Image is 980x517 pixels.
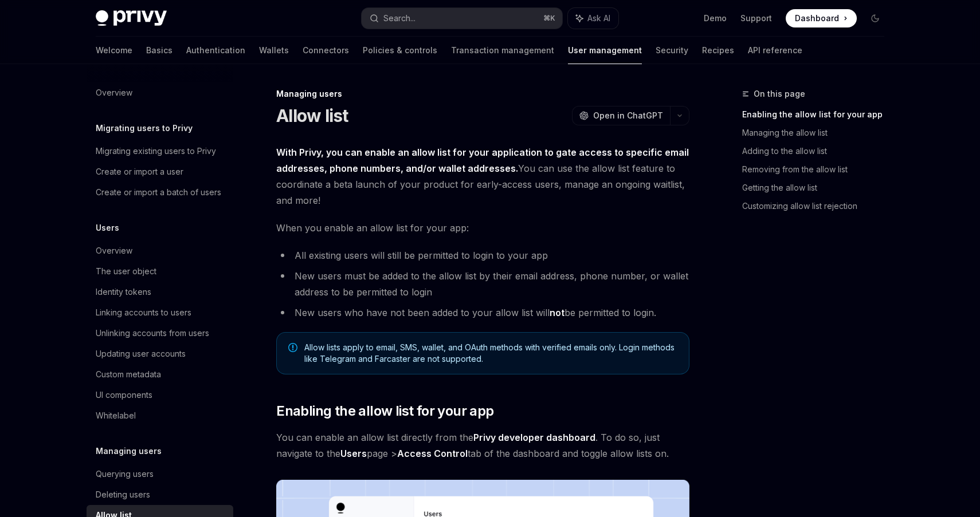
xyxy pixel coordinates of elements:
a: Managing the allow list [742,124,893,142]
span: You can use the allow list feature to coordinate a beta launch of your product for early-access u... [276,144,689,208]
svg: Note [288,343,297,352]
strong: not [550,307,565,318]
a: Unlinking accounts from users [87,323,233,344]
a: Deleting users [87,484,233,505]
a: Create or import a batch of users [87,182,233,203]
a: Demo [704,13,727,24]
span: Open in ChatGPT [593,110,663,121]
a: Security [656,37,688,64]
button: Ask AI [568,8,618,29]
span: When you enable an allow list for your app: [276,220,689,236]
div: Overview [96,86,132,100]
a: Privy developer dashboard [473,432,595,444]
a: Recipes [702,37,734,64]
div: UI components [96,388,152,402]
div: Identity tokens [96,285,151,299]
a: Removing from the allow list [742,160,893,179]
div: Overview [96,244,132,258]
a: Whitelabel [87,405,233,426]
a: Overview [87,82,233,103]
a: Getting the allow list [742,179,893,197]
a: Policies & controls [363,37,437,64]
a: Wallets [259,37,289,64]
a: Updating user accounts [87,344,233,364]
h1: Allow list [276,105,348,126]
span: You can enable an allow list directly from the . To do so, just navigate to the page > tab of the... [276,429,689,461]
a: Welcome [96,37,132,64]
a: API reference [748,37,802,64]
span: Enabling the allow list for your app [276,402,493,420]
div: Updating user accounts [96,347,186,361]
div: Linking accounts to users [96,306,191,319]
a: Dashboard [786,9,857,27]
a: Identity tokens [87,282,233,302]
a: Create or import a user [87,161,233,182]
a: Connectors [303,37,349,64]
a: Transaction management [451,37,554,64]
li: New users who have not been added to your allow list will be permitted to login. [276,305,689,321]
span: Ask AI [587,13,610,24]
a: UI components [87,385,233,405]
div: Unlinking accounts from users [96,326,209,340]
span: Dashboard [795,13,839,24]
li: All existing users will still be permitted to login to your app [276,247,689,263]
div: Managing users [276,88,689,100]
div: Querying users [96,467,154,481]
a: Adding to the allow list [742,142,893,160]
a: Custom metadata [87,364,233,385]
a: User management [568,37,642,64]
h5: Users [96,221,119,235]
span: Allow lists apply to email, SMS, wallet, and OAuth methods with verified emails only. Login metho... [304,342,677,365]
a: Customizing allow list rejection [742,197,893,215]
strong: With Privy, you can enable an allow list for your application to gate access to specific email ad... [276,147,689,174]
strong: Users [340,448,367,459]
h5: Managing users [96,444,162,458]
div: Create or import a batch of users [96,186,221,199]
div: Search... [383,11,415,25]
div: Migrating existing users to Privy [96,144,216,158]
a: Access Control [397,448,468,460]
a: Querying users [87,464,233,484]
div: Create or import a user [96,165,183,179]
a: Support [740,13,772,24]
a: Enabling the allow list for your app [742,105,893,124]
span: On this page [754,87,805,101]
div: Deleting users [96,488,150,502]
a: Basics [146,37,173,64]
a: Migrating existing users to Privy [87,141,233,161]
a: Authentication [186,37,245,64]
button: Toggle dark mode [866,9,884,27]
button: Search...⌘K [362,8,562,29]
div: Whitelabel [96,409,136,423]
button: Open in ChatGPT [572,106,670,125]
div: The user object [96,265,156,278]
a: Overview [87,240,233,261]
div: Custom metadata [96,368,161,381]
a: The user object [87,261,233,282]
h5: Migrating users to Privy [96,121,193,135]
img: dark logo [96,10,167,26]
span: ⌘ K [543,14,555,23]
li: New users must be added to the allow list by their email address, phone number, or wallet address... [276,268,689,300]
a: Linking accounts to users [87,302,233,323]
